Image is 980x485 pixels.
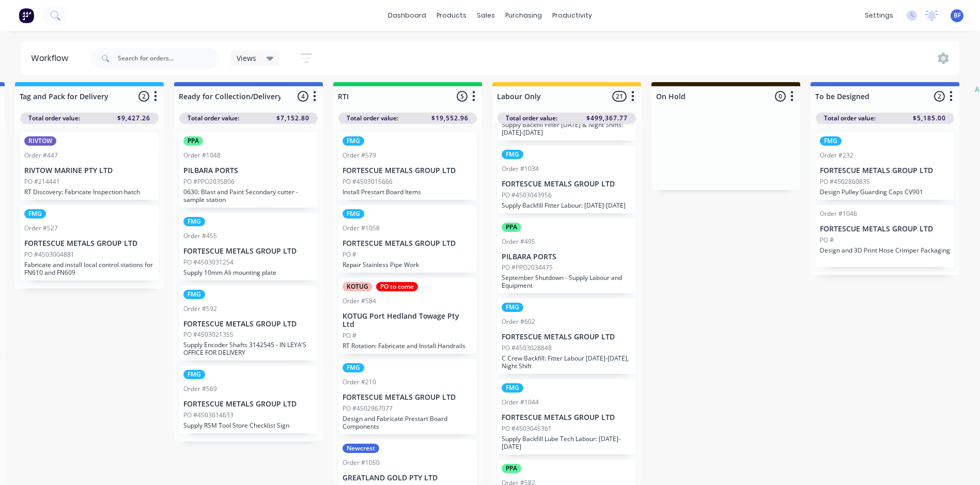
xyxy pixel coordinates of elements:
p: PO #4503015666 [343,177,393,186]
p: Install Prestart Board Items [343,188,473,196]
p: PILBARA PORTS [183,166,314,175]
div: Order #1058 [343,224,380,233]
p: Design and Fabricate Prestart Board Components [343,415,473,430]
div: PPAOrder #495PILBARA PORTSPO #PPO2034475September Shutdown - Supply Labour and Equipment [497,218,636,294]
div: Workflow [31,52,73,65]
span: Total order value: [347,114,398,123]
div: FMG [183,290,205,299]
div: PO to come [376,282,418,291]
div: Newcrest [343,444,379,453]
div: KOTUGPO to comeOrder #584KOTUG Port Hedland Towage Pty LtdPO #RT Rotation: Fabricate and Install ... [338,278,477,354]
div: PPA [502,464,521,473]
span: $7,152.80 [276,114,309,123]
div: FMGOrder #602FORTESCUE METALS GROUP LTDPO #4503028848C Crew Backfill: Fitter Labour [DATE]-[DATE]... [497,299,636,374]
div: Order #210 [343,378,376,387]
p: Design and 3D Print Hose Crimper Packaging [820,246,950,254]
div: FMGOrder #527FORTESCUE METALS GROUP LTDPO #4503004881Fabricate and install local control stations... [20,205,159,280]
div: FMG [502,150,523,159]
div: FMG [183,370,205,379]
div: settings [860,8,898,23]
p: September Shutdown - Supply Labour and Equipment [502,274,632,289]
span: Total order value: [28,114,80,123]
div: Order #1046FORTESCUE METALS GROUP LTDPO #Design and 3D Print Hose Crimper Packaging [816,205,954,267]
p: FORTESCUE METALS GROUP LTD [820,166,950,175]
span: $9,427.26 [117,114,150,123]
div: Order #602 [502,317,535,326]
div: FMGOrder #1034FORTESCUE METALS GROUP LTDPO #4503043956Supply Backfill Fitter Labour: [DATE]-[DATE] [497,146,636,213]
div: FMG [820,136,842,146]
div: Order #569 [183,384,217,394]
p: PO #4503028848 [502,343,552,353]
div: FMG [24,209,46,218]
div: productivity [547,8,597,23]
div: Order #1046 [820,209,857,218]
p: Fabricate and install local control stations for FN610 and FN609 [24,261,154,276]
div: FMGOrder #455FORTESCUE METALS GROUP LTDPO #4503031254Supply 10mm Ali mounting plate [179,213,318,280]
span: Total order value: [824,114,876,123]
div: PPAOrder #1048PILBARA PORTSPO #PPO20358060630: Blast and Paint Secondary cutter - sample station [179,132,318,208]
span: Views [237,53,256,64]
p: RT Discovery: Fabricate Inspection hatch [24,188,154,196]
div: FMGOrder #579FORTESCUE METALS GROUP LTDPO #4503015666Install Prestart Board Items [338,132,477,200]
div: FMGOrder #210FORTESCUE METALS GROUP LTDPO #4502967077Design and Fabricate Prestart Board Components [338,359,477,434]
p: PILBARA PORTS [502,253,632,261]
p: Supply Backfill Fitter [DATE] & Night Shifts: [DATE]-[DATE] [502,121,632,136]
p: GREATLAND GOLD PTY LTD [343,474,473,482]
p: PO #4503021355 [183,330,234,339]
p: 0630: Blast and Paint Secondary cutter - sample station [183,188,314,204]
p: Supply Backfill Fitter Labour: [DATE]-[DATE] [502,201,632,209]
p: FORTESCUE METALS GROUP LTD [183,400,314,409]
p: FORTESCUE METALS GROUP LTD [183,320,314,328]
img: Factory [19,8,34,23]
div: FMG [343,363,364,372]
p: RIVTOW MARINE PTY LTD [24,166,154,175]
div: Order #527 [24,224,58,233]
p: PO #4503004881 [24,250,74,259]
span: $5,185.00 [913,114,946,123]
div: FMG [502,383,523,393]
div: FMGOrder #569FORTESCUE METALS GROUP LTDPO #4503014633Supply RSM Tool Store Checklist Sign [179,366,318,433]
div: Order #495 [502,237,535,246]
div: Order #579 [343,151,376,160]
p: PO #4502860835 [820,177,870,186]
div: KOTUG [343,282,372,291]
p: PO #PPO2035806 [183,177,235,186]
div: Order #1044 [502,398,539,407]
div: purchasing [500,8,547,23]
p: PO # [820,236,834,245]
div: Order #1048 [183,151,221,160]
div: products [431,8,472,23]
p: RT Rotation: Fabricate and Install Handrails [343,342,473,350]
p: PO #4503014633 [183,411,234,420]
div: FMG [343,136,364,146]
p: Supply 10mm Ali mounting plate [183,269,314,276]
p: FORTESCUE METALS GROUP LTD [502,180,632,189]
p: PO #4503043956 [502,191,552,200]
div: FMG [343,209,364,218]
p: FORTESCUE METALS GROUP LTD [343,166,473,175]
p: FORTESCUE METALS GROUP LTD [820,225,950,233]
p: Supply RSM Tool Store Checklist Sign [183,421,314,429]
p: FORTESCUE METALS GROUP LTD [343,393,473,402]
div: FMGOrder #1058FORTESCUE METALS GROUP LTDPO #Repair Stainless Pipe Work [338,205,477,273]
div: sales [472,8,500,23]
span: Total order value: [188,114,239,123]
p: KOTUG Port Hedland Towage Pty Ltd [343,312,473,330]
p: Repair Stainless Pipe Work [343,261,473,269]
p: Supply Backfill Lube Tech Labour: [DATE]-[DATE] [502,435,632,450]
div: FMGOrder #592FORTESCUE METALS GROUP LTDPO #4503021355Supply Encoder Shafts 3142545 - IN LEYA'S OF... [179,286,318,361]
span: $19,552.96 [431,114,469,123]
div: Order #447 [24,151,58,160]
div: FMGOrder #1044FORTESCUE METALS GROUP LTDPO #4503045361Supply Backfill Lube Tech Labour: [DATE]-[D... [497,379,636,455]
p: PO #4503031254 [183,258,234,267]
span: BF [954,11,961,20]
p: Design Pulley Guarding Caps CV901 [820,188,950,196]
div: FMG [183,217,205,226]
div: FMG [502,303,523,312]
div: Order #584 [343,296,376,306]
p: PO #4502967077 [343,404,393,413]
div: RIVTOW [24,136,56,146]
div: Order #592 [183,304,217,314]
div: Order #232 [820,151,853,160]
span: Total order value: [506,114,557,123]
